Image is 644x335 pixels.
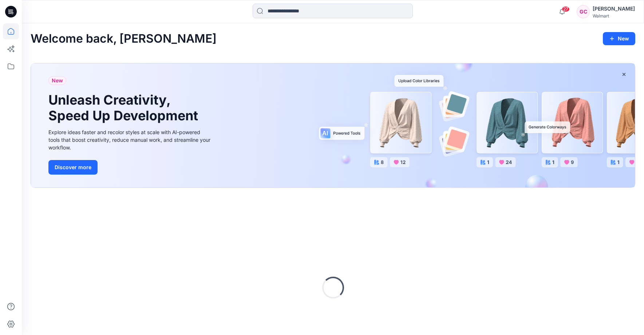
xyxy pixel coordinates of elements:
[31,32,217,46] h2: Welcome back, [PERSON_NAME]
[48,92,201,124] h1: Unleash Creativity, Speed Up Development
[48,160,212,175] a: Discover more
[48,160,98,175] button: Discover more
[52,76,63,85] span: New
[593,4,635,13] div: [PERSON_NAME]
[593,13,635,19] div: Walmart
[603,32,635,45] button: New
[48,128,212,151] div: Explore ideas faster and recolor styles at scale with AI-powered tools that boost creativity, red...
[577,5,590,18] div: GC
[562,6,570,12] span: 27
